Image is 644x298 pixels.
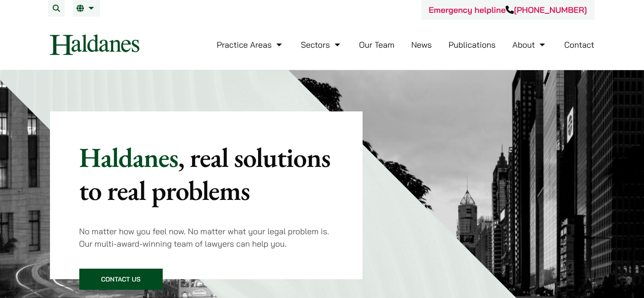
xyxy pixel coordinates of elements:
[79,141,334,207] p: Haldanes
[79,225,334,250] p: No matter how you feel now. No matter what your legal problem is. Our multi-award-winning team of...
[429,5,587,15] a: Emergency helpline[PHONE_NUMBER]
[301,39,342,50] a: Sectors
[79,139,330,208] mark: , real solutions to real problems
[411,39,432,50] a: News
[564,39,594,50] a: Contact
[359,39,394,50] a: Our Team
[449,39,496,50] a: Publications
[512,39,547,50] a: About
[77,5,96,12] a: EN
[79,269,163,290] a: Contact Us
[50,34,139,55] img: Logo of Haldanes
[217,39,284,50] a: Practice Areas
